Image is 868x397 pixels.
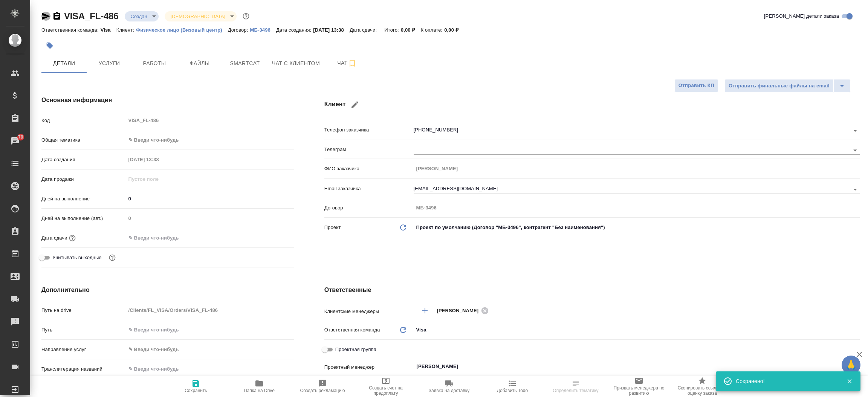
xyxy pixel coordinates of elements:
p: Транслитерация названий [41,365,126,373]
p: Visa [101,27,116,33]
h4: Основная информация [41,96,294,105]
span: [PERSON_NAME] детали заказа [764,12,839,20]
span: Чат [329,58,365,68]
button: Отправить КП [674,79,718,92]
p: Клиентские менеджеры [324,308,414,315]
span: Услуги [91,59,127,68]
button: Open [850,184,860,195]
button: Создать счет на предоплату [354,376,417,397]
button: Open [850,125,860,136]
p: Клиент: [116,27,136,33]
span: Детали [46,59,82,68]
button: Добавить тэг [41,37,58,54]
p: Физическое лицо (Визовый центр) [136,27,228,33]
p: Телеграм [324,146,414,153]
button: Доп статусы указывают на важность/срочность заказа [241,11,251,21]
div: Visa [414,324,860,336]
span: Добавить Todo [497,388,528,393]
span: Работы [136,59,173,68]
button: Создан [128,13,150,20]
input: Пустое поле [414,163,860,174]
p: МБ-3496 [250,27,276,33]
div: ✎ Введи что-нибудь [126,134,294,147]
svg: Подписаться [348,59,357,68]
p: Email заказчика [324,185,414,192]
input: Пустое поле [126,305,294,316]
input: ✎ Введи что-нибудь [126,324,294,335]
div: Проект по умолчанию (Договор "МБ-3496", контрагент "Без наименования") [414,221,860,234]
p: Дата сдачи [41,234,67,242]
div: ✎ Введи что-нибудь [128,346,285,353]
span: 79 [14,133,28,141]
button: Open [850,145,860,156]
p: Дней на выполнение (авт.) [41,215,126,222]
p: Путь [41,326,126,334]
button: Папка на Drive [228,376,291,397]
span: Заявка на доставку [429,388,469,393]
button: [DEMOGRAPHIC_DATA] [168,13,228,20]
a: VISA_FL-486 [64,11,119,21]
span: Призвать менеджера по развитию [612,385,666,396]
span: Определить тематику [553,388,598,393]
span: Отправить финальные файлы на email [729,82,830,90]
p: Итого: [384,27,400,33]
p: Договор [324,204,414,212]
span: Чат с клиентом [272,59,320,68]
input: Пустое поле [414,202,860,213]
p: Общая тематика [41,136,126,144]
button: Скопировать ссылку для ЯМессенджера [41,12,50,21]
p: [DATE] 13:38 [313,27,350,33]
p: Дата создания: [276,27,313,33]
span: Файлы [182,59,218,68]
h4: Клиент [324,96,860,114]
p: Дата продажи [41,176,126,183]
span: Скопировать ссылку на оценку заказа [675,385,729,396]
button: Скопировать ссылку на оценку заказа [671,376,734,397]
button: Призвать менеджера по развитию [607,376,671,397]
div: Создан [165,11,237,21]
p: Дата создания [41,156,126,163]
span: Smartcat [227,59,263,68]
button: Добавить менеджера [416,302,434,320]
button: Создать рекламацию [291,376,354,397]
div: Сохранено! [736,377,835,385]
button: Закрыть [842,378,857,385]
button: Скопировать ссылку [52,12,61,21]
span: Создать рекламацию [300,388,345,393]
div: Создан [125,11,159,21]
span: [PERSON_NAME] [437,307,483,315]
p: Ответственная команда: [41,27,101,33]
div: ✎ Введи что-нибудь [126,343,294,356]
p: Дней на выполнение [41,195,126,203]
button: 🙏 [842,356,860,374]
p: Путь на drive [41,307,126,314]
a: Физическое лицо (Визовый центр) [136,26,228,33]
span: 🙏 [845,357,857,373]
span: Сохранить [185,388,207,393]
p: Ответственная команда [324,326,380,334]
p: 0,00 ₽ [444,27,464,33]
span: Отправить КП [679,81,714,90]
button: Сохранить [164,376,228,397]
p: Направление услуг [41,346,126,353]
p: ФИО заказчика [324,165,414,173]
input: ✎ Введи что-нибудь [126,363,294,374]
p: 0,00 ₽ [401,27,421,33]
span: Папка на Drive [244,388,275,393]
span: Проектная группа [335,346,376,353]
p: Проект [324,224,341,231]
input: ✎ Введи что-нибудь [126,232,192,243]
input: Пустое поле [126,115,294,126]
a: 79 [2,131,28,150]
div: split button [724,79,851,93]
button: Заявка на доставку [417,376,481,397]
span: Создать счет на предоплату [359,385,413,396]
p: Проектный менеджер [324,363,414,371]
button: Выбери, если сб и вс нужно считать рабочими днями для выполнения заказа. [107,253,117,263]
input: Пустое поле [126,174,192,185]
button: Open [856,310,857,311]
span: Учитывать выходные [52,254,102,261]
button: Добавить Todo [481,376,544,397]
button: Определить тематику [544,376,607,397]
h4: Дополнительно [41,286,294,295]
